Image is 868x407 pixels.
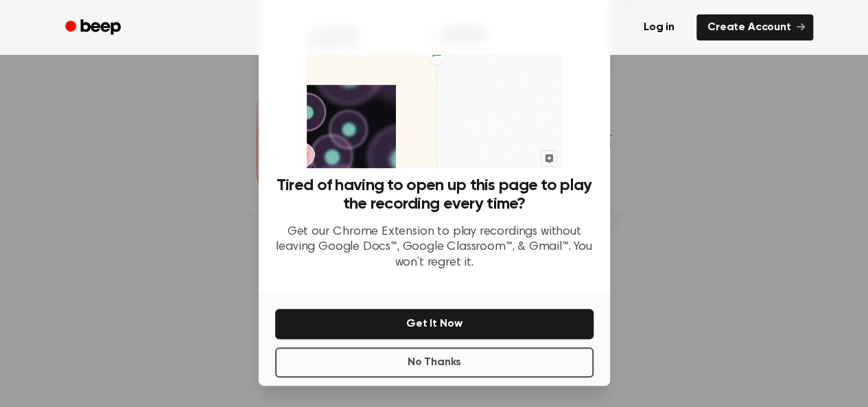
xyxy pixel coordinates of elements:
a: Log in [630,12,688,43]
button: No Thanks [275,347,594,377]
p: Get our Chrome Extension to play recordings without leaving Google Docs™, Google Classroom™, & Gm... [275,224,594,271]
h3: Tired of having to open up this page to play the recording every time? [275,176,594,213]
button: Get It Now [275,309,594,339]
a: Beep [56,14,133,41]
a: Create Account [696,14,813,40]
